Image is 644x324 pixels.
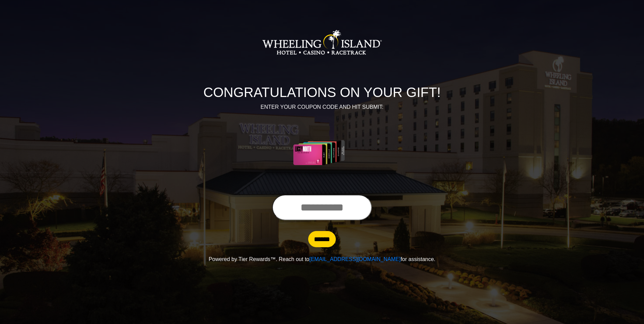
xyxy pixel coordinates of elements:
span: Powered by Tier Rewards™. Reach out to for assistance. [208,256,435,262]
img: Logo [262,9,382,76]
p: ENTER YOUR COUPON CODE AND HIT SUBMIT: [135,103,509,111]
h1: CONGRATULATIONS ON YOUR GIFT! [135,84,509,100]
a: [EMAIL_ADDRESS][DOMAIN_NAME] [309,256,400,262]
img: Center Image [277,119,367,187]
